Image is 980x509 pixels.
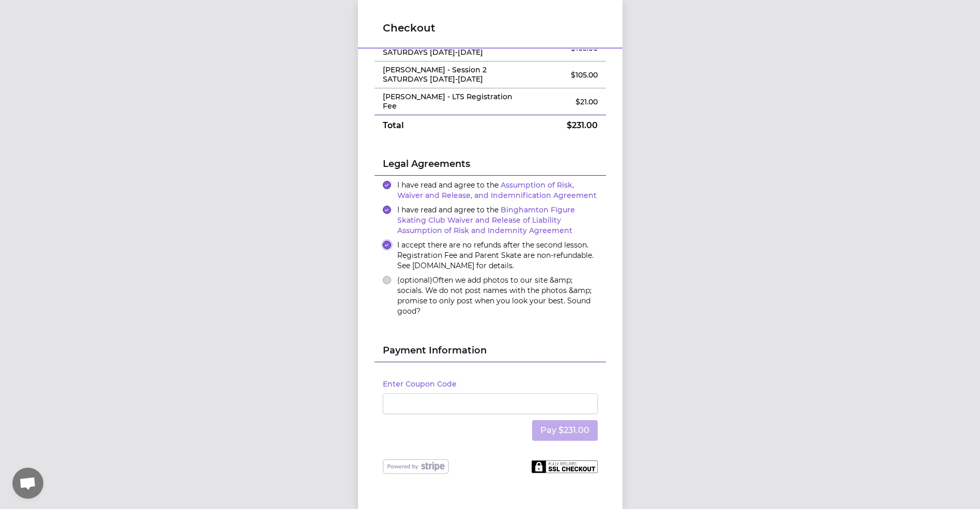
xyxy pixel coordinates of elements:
span: (optional) [397,275,432,285]
span: I have read and agree to the [397,180,597,200]
h1: Checkout [383,21,598,35]
p: [PERSON_NAME] - Session 2 SATURDAYS [DATE]-[DATE] [383,66,521,84]
span: I have read and agree to the [397,205,575,235]
p: $ 105.00 [537,70,597,80]
p: $ 21.00 [537,97,597,107]
button: Enter Coupon Code [383,379,457,389]
h2: Legal Agreements [383,157,598,175]
h2: Payment Information [383,343,598,362]
img: Fully secured SSL checkout [532,460,598,473]
p: [PERSON_NAME] - LTS Registration Fee [383,92,521,111]
label: I accept there are no refunds after the second lesson. Registration Fee and Parent Skate are non-... [397,240,598,271]
td: Total [375,115,529,136]
button: Pay $231.00 [532,420,598,441]
a: Open chat [12,468,43,499]
iframe: Secure card payment input frame [390,398,591,408]
a: Binghamton Figure Skating Club Waiver and Release of Liability Assumption of Risk and Indemnity A... [397,205,575,235]
label: Often we add photos to our site &amp; socials. We do not post names with the photos &amp; promise... [397,275,598,316]
p: $ 231.00 [537,119,597,132]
